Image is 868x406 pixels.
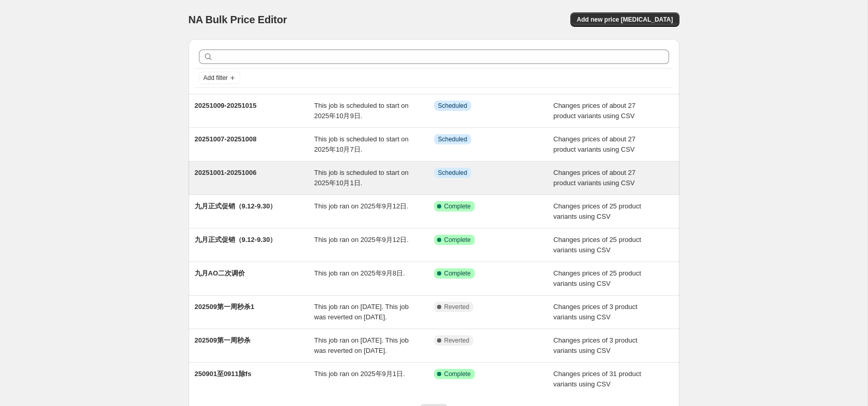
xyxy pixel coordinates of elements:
[438,135,468,143] span: Scheduled
[444,303,470,311] span: Reverted
[195,336,251,344] span: 202509第一周秒杀
[553,370,641,388] span: Changes prices of 31 product variants using CSV
[553,303,638,321] span: Changes prices of 3 product variants using CSV
[438,169,468,177] span: Scheduled
[314,236,409,243] span: This job ran on 2025年9月12日.
[444,269,471,278] span: Complete
[553,336,638,354] span: Changes prices of 3 product variants using CSV
[195,102,257,109] span: 20251009-20251015
[553,135,636,153] span: Changes prices of about 27 product variants using CSV
[195,269,245,277] span: 九月AO二次调价
[553,269,641,287] span: Changes prices of 25 product variants using CSV
[553,202,641,220] span: Changes prices of 25 product variants using CSV
[577,15,673,24] span: Add new price [MEDICAL_DATA]
[553,236,641,254] span: Changes prices of 25 product variants using CSV
[314,336,409,354] span: This job ran on [DATE]. This job was reverted on [DATE].
[444,202,471,210] span: Complete
[444,236,471,244] span: Complete
[195,236,277,243] span: 九月正式促销（9.12-9.30）
[195,303,255,311] span: 202509第一周秒杀1
[195,135,257,143] span: 20251007-20251008
[189,14,287,25] span: NA Bulk Price Editor
[314,269,405,277] span: This job ran on 2025年9月8日.
[314,303,409,321] span: This job ran on [DATE]. This job was reverted on [DATE].
[570,12,679,27] button: Add new price [MEDICAL_DATA]
[195,169,257,176] span: 20251001-20251006
[195,202,277,210] span: 九月正式促销（9.12-9.30）
[314,169,409,187] span: This job is scheduled to start on 2025年10月1日.
[204,74,228,82] span: Add filter
[444,336,470,345] span: Reverted
[553,102,636,120] span: Changes prices of about 27 product variants using CSV
[199,72,240,84] button: Add filter
[438,102,468,110] span: Scheduled
[195,370,252,378] span: 250901至0911除fs
[314,135,409,153] span: This job is scheduled to start on 2025年10月7日.
[314,370,405,378] span: This job ran on 2025年9月1日.
[444,370,471,378] span: Complete
[314,102,409,120] span: This job is scheduled to start on 2025年10月9日.
[314,202,409,210] span: This job ran on 2025年9月12日.
[553,169,636,187] span: Changes prices of about 27 product variants using CSV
